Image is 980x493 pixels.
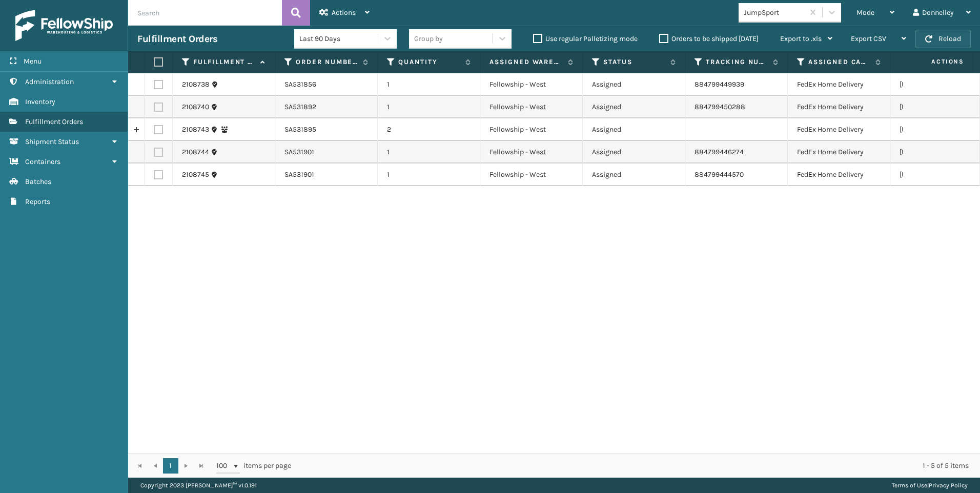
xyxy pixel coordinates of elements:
td: FedEx Home Delivery [788,163,890,186]
label: Order Number [296,57,358,67]
td: Fellowship - West [480,141,583,163]
td: Assigned [583,141,685,163]
label: Quantity [398,57,460,67]
span: Mode [856,8,874,17]
span: Batches [25,177,51,186]
label: Fulfillment Order Id [193,57,255,67]
a: 2108740 [182,102,209,112]
span: 100 [216,461,232,471]
div: Last 90 Days [299,33,379,44]
span: Fulfillment Orders [25,117,83,126]
div: 1 - 5 of 5 items [305,461,969,471]
button: Reload [915,30,971,48]
label: Use regular Palletizing mode [533,34,638,43]
td: FedEx Home Delivery [788,73,890,96]
span: Reports [25,197,50,206]
a: Privacy Policy [929,482,968,489]
label: Tracking Number [706,57,768,67]
h3: Fulfillment Orders [137,33,217,45]
td: Assigned [583,96,685,118]
td: SA531856 [275,73,378,96]
a: 1 [163,458,178,474]
td: Fellowship - West [480,73,583,96]
label: Assigned Warehouse [489,57,563,67]
a: 884799449939 [695,80,744,89]
div: Group by [414,33,443,44]
td: FedEx Home Delivery [788,96,890,118]
td: 1 [378,73,480,96]
td: 1 [378,96,480,118]
span: Administration [25,77,74,86]
span: Actions [899,53,970,70]
div: | [892,478,968,493]
td: Assigned [583,73,685,96]
label: Orders to be shipped [DATE] [659,34,759,43]
td: SA531901 [275,141,378,163]
a: 884799446274 [695,148,744,156]
span: Inventory [25,97,55,106]
td: Fellowship - West [480,118,583,141]
a: 884799444570 [695,170,744,179]
div: JumpSport [744,7,805,18]
td: SA531901 [275,163,378,186]
span: Menu [24,57,42,66]
td: Assigned [583,163,685,186]
td: Fellowship - West [480,163,583,186]
td: FedEx Home Delivery [788,118,890,141]
a: 2108743 [182,125,209,135]
a: 2108738 [182,79,210,90]
label: Status [603,57,665,67]
td: 1 [378,163,480,186]
span: Export CSV [851,34,886,43]
td: 2 [378,118,480,141]
a: 884799450288 [695,102,745,111]
td: SA531892 [275,96,378,118]
span: Export to .xls [780,34,822,43]
img: logo [15,10,113,41]
span: Containers [25,157,60,166]
span: items per page [216,458,291,474]
span: Actions [332,8,356,17]
td: 1 [378,141,480,163]
td: SA531895 [275,118,378,141]
a: 2108744 [182,147,209,157]
a: Terms of Use [892,482,927,489]
td: FedEx Home Delivery [788,141,890,163]
a: 2108745 [182,170,209,180]
td: Fellowship - West [480,96,583,118]
p: Copyright 2023 [PERSON_NAME]™ v 1.0.191 [140,478,257,493]
span: Shipment Status [25,137,79,146]
td: Assigned [583,118,685,141]
label: Assigned Carrier Service [808,57,870,67]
